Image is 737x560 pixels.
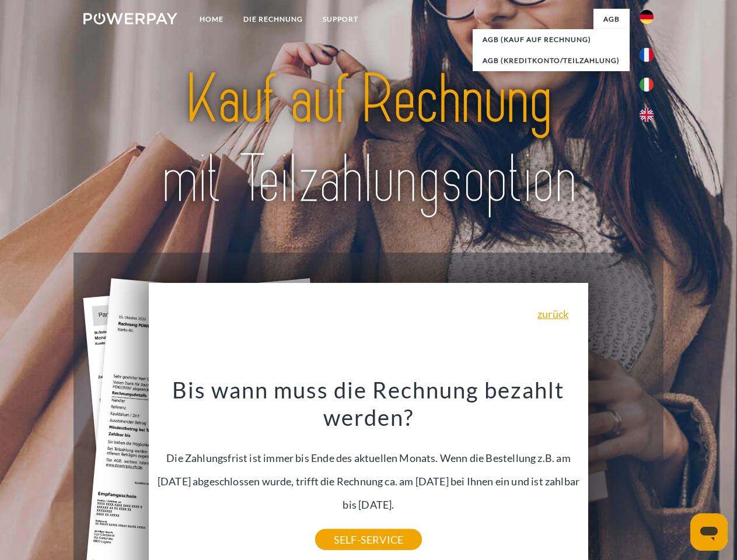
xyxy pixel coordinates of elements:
[233,9,313,30] a: DIE RECHNUNG
[640,108,654,122] img: en
[473,29,630,50] a: AGB (Kauf auf Rechnung)
[690,513,728,551] iframe: Schaltfläche zum Öffnen des Messaging-Fensters
[83,13,177,24] img: logo-powerpay-white.svg
[190,9,233,30] a: Home
[315,529,422,550] a: SELF-SERVICE
[313,9,368,30] a: SUPPORT
[111,56,626,223] img: title-powerpay_de.svg
[156,376,582,432] h3: Bis wann muss die Rechnung bezahlt werden?
[593,9,630,30] a: agb
[640,10,654,24] img: de
[537,309,568,319] a: zurück
[156,376,582,540] div: Die Zahlungsfrist ist immer bis Ende des aktuellen Monats. Wenn die Bestellung z.B. am [DATE] abg...
[640,78,654,92] img: it
[473,50,630,71] a: AGB (Kreditkonto/Teilzahlung)
[640,48,654,62] img: fr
